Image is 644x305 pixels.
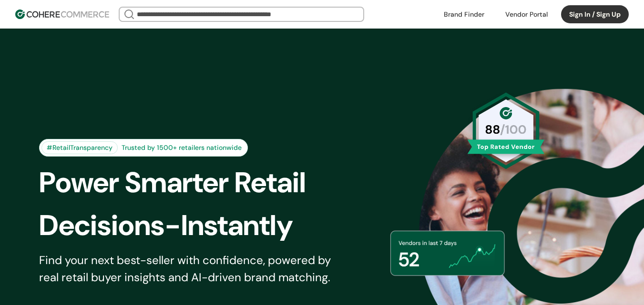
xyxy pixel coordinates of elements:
div: Trusted by 1500+ retailers nationwide [118,143,245,153]
div: #RetailTransparency [41,141,118,154]
div: Power Smarter Retail [39,161,359,204]
button: Sign In / Sign Up [561,5,629,23]
div: Decisions-Instantly [39,204,359,247]
div: Find your next best-seller with confidence, powered by real retail buyer insights and AI-driven b... [39,252,343,286]
img: Cohere Logo [15,10,109,19]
